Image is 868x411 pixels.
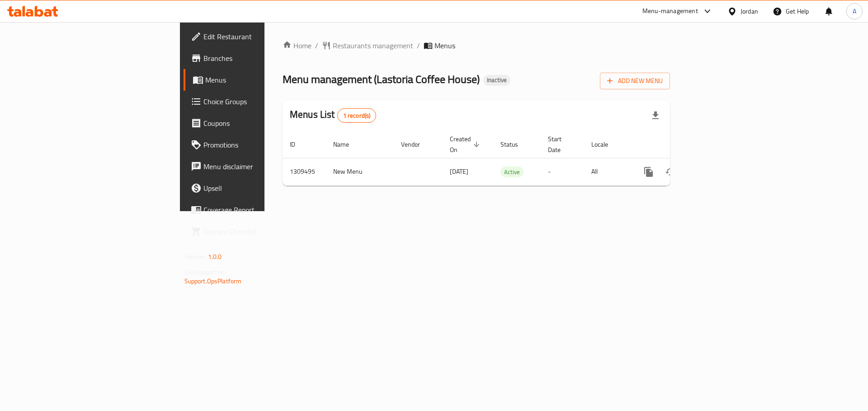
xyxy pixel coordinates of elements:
[853,6,856,16] span: A
[337,108,377,123] div: Total records count
[333,40,413,51] span: Restaurants management
[203,226,318,237] span: Grocery Checklist
[205,74,318,85] span: Menus
[450,166,468,177] span: [DATE]
[660,161,681,183] button: Change Status
[203,183,318,194] span: Upsell
[184,26,325,47] a: Edit Restaurant
[184,251,207,263] span: Version:
[326,158,394,185] td: New Menu
[600,73,670,89] button: Add New Menu
[184,199,325,221] a: Coverage Report
[184,112,325,134] a: Coupons
[631,131,732,158] th: Actions
[203,139,318,150] span: Promotions
[638,161,660,183] button: more
[208,251,222,263] span: 1.0.0
[607,75,663,87] span: Add New Menu
[483,75,510,86] div: Inactive
[203,96,318,107] span: Choice Groups
[500,139,530,150] span: Status
[184,91,325,112] a: Choice Groups
[184,69,325,91] a: Menus
[203,31,318,42] span: Edit Restaurant
[203,204,318,215] span: Coverage Report
[184,156,325,177] a: Menu disclaimer
[500,166,524,177] div: Active
[642,6,698,17] div: Menu-management
[184,221,325,242] a: Grocery Checklist
[645,105,666,126] div: Export file
[741,6,758,16] div: Jordan
[450,134,482,155] span: Created On
[184,177,325,199] a: Upsell
[483,76,510,84] span: Inactive
[283,69,480,89] span: Menu management ( Lastoria Coffee House )
[434,40,455,51] span: Menus
[541,158,584,185] td: -
[184,134,325,156] a: Promotions
[584,158,631,185] td: All
[203,53,318,64] span: Branches
[322,40,413,51] a: Restaurants management
[338,111,376,120] span: 1 record(s)
[290,139,307,150] span: ID
[500,167,524,177] span: Active
[548,134,573,155] span: Start Date
[283,40,670,51] nav: breadcrumb
[203,161,318,172] span: Menu disclaimer
[591,139,620,150] span: Locale
[184,47,325,69] a: Branches
[184,275,242,287] a: Support.OpsPlatform
[401,139,432,150] span: Vendor
[417,40,420,51] li: /
[283,131,732,186] table: enhanced table
[203,118,318,129] span: Coupons
[184,266,226,278] span: Get support on:
[290,108,376,123] h2: Menus List
[333,139,361,150] span: Name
